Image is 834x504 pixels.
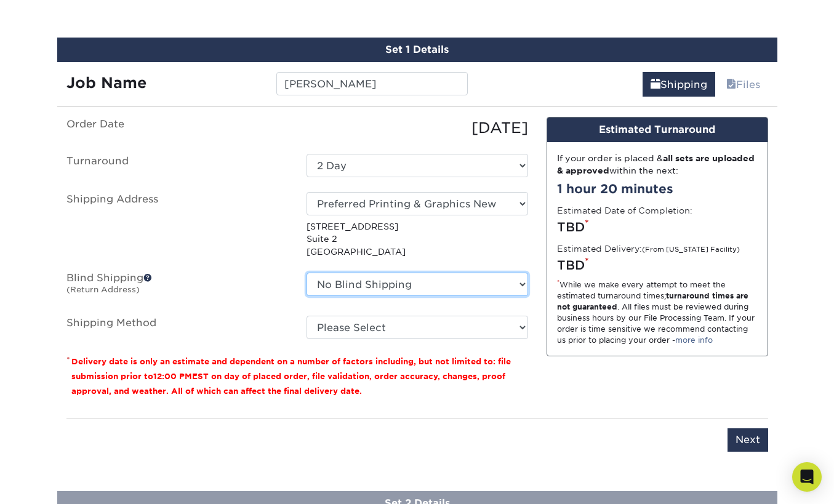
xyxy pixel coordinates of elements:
div: While we make every attempt to meet the estimated turnaround times; . All files must be reviewed ... [557,279,758,346]
span: shipping [651,79,660,90]
a: Files [718,72,768,97]
a: more info [675,335,713,345]
label: Shipping Address [57,192,297,258]
label: Estimated Date of Completion: [557,204,692,217]
div: [DATE] [297,117,537,139]
small: Delivery date is only an estimate and dependent on a number of factors including, but not limited... [71,357,511,396]
label: Blind Shipping [57,273,297,301]
div: TBD [557,256,758,274]
small: (Return Address) [66,285,140,294]
div: 1 hour 20 minutes [557,180,758,198]
span: 12:00 PM [153,372,192,381]
label: Turnaround [57,154,297,177]
input: Next [728,428,768,452]
small: (From [US_STATE] Facility) [642,246,740,254]
strong: turnaround times are not guaranteed [557,291,748,311]
iframe: Google Customer Reviews [3,466,105,500]
label: Estimated Delivery: [557,242,740,255]
a: Shipping [643,72,715,97]
div: Estimated Turnaround [547,118,768,142]
div: Set 1 Details [57,38,777,62]
span: files [726,79,736,90]
div: If your order is placed & within the next: [557,152,758,177]
div: Open Intercom Messenger [792,462,822,492]
strong: Job Name [66,74,146,92]
label: Shipping Method [57,316,297,339]
div: TBD [557,218,758,236]
p: [STREET_ADDRESS] Suite 2 [GEOGRAPHIC_DATA] [307,220,528,258]
label: Order Date [57,117,297,139]
input: Enter a job name [276,72,468,95]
